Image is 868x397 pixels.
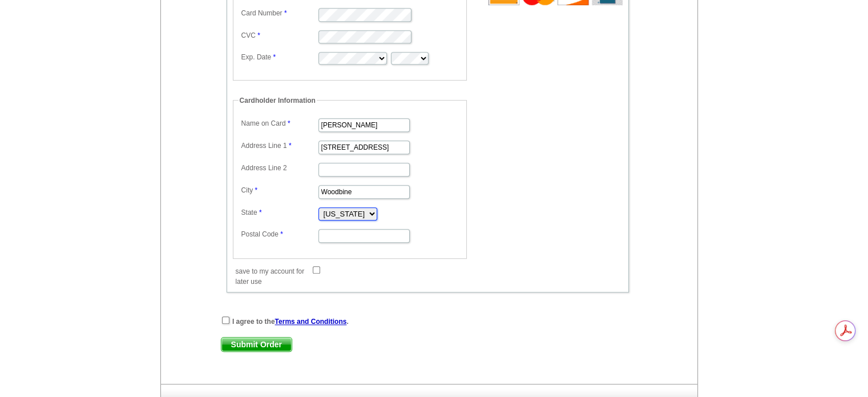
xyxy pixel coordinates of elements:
[241,207,317,218] label: State
[241,8,317,18] label: Card Number
[221,338,292,351] span: Submit Order
[241,30,317,41] label: CVC
[640,131,868,397] iframe: LiveChat chat widget
[241,141,317,151] label: Address Line 1
[275,318,347,326] a: Terms and Conditions
[241,52,317,62] label: Exp. Date
[232,318,349,326] strong: I agree to the .
[241,118,317,129] label: Name on Card
[236,266,312,287] label: save to my account for later use
[241,163,317,173] label: Address Line 2
[241,229,317,239] label: Postal Code
[239,95,317,106] legend: Cardholder Information
[241,185,317,195] label: City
